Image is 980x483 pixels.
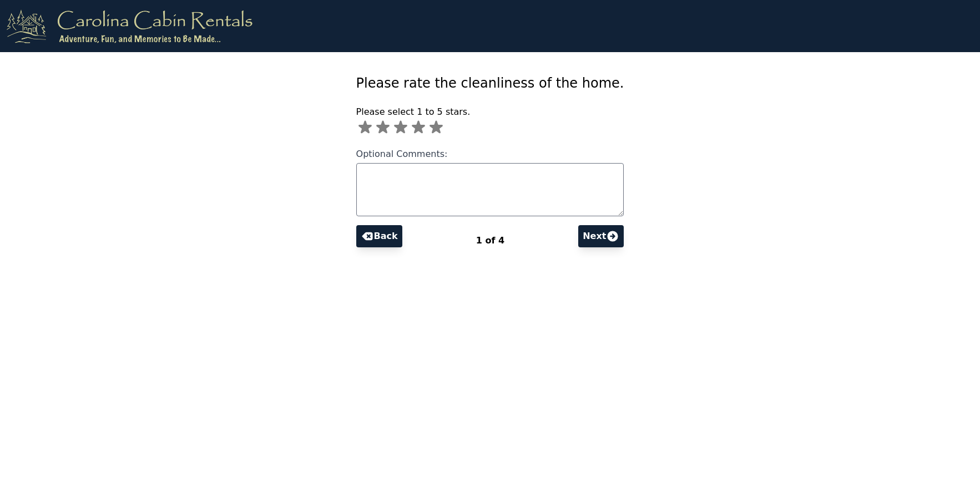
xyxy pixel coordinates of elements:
[476,235,504,246] span: 1 of 4
[356,225,402,247] button: Back
[356,163,624,216] textarea: Optional Comments:
[578,225,624,247] button: Next
[356,75,624,91] span: Please rate the cleanliness of the home.
[7,9,252,43] img: logo.png
[356,149,448,159] span: Optional Comments:
[356,105,624,119] p: Please select 1 to 5 stars.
